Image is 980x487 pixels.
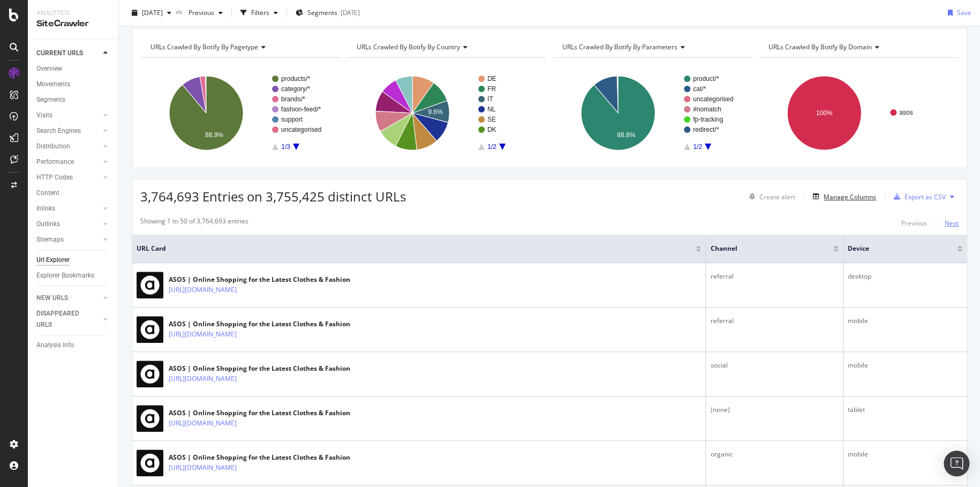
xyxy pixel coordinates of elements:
[36,79,111,90] a: Movements
[816,109,832,117] text: 100%
[693,95,733,103] text: uncategorised
[281,106,321,113] text: fashion-feed/*
[889,188,946,205] button: Export as CSV
[150,42,258,51] span: URLs Crawled By Botify By pagetype
[176,7,184,16] span: vs
[617,131,635,139] text: 88.8%
[36,125,81,137] div: Search Engines
[169,453,350,462] div: ASOS | Online Shopping for the Latest Clothes & Fashion
[710,272,838,281] div: referral
[148,39,331,56] h4: URLs Crawled By Botify By pagetype
[36,293,100,304] a: NEW URLS
[169,418,237,429] a: [URL][DOMAIN_NAME]
[901,216,927,229] button: Previous
[36,48,100,59] a: CURRENT URLS
[36,234,64,245] div: Sitemaps
[487,106,496,113] text: NL
[693,85,706,93] text: cat/*
[137,361,163,387] img: main image
[169,462,237,473] a: [URL][DOMAIN_NAME]
[487,116,496,123] text: SE
[560,39,743,56] h4: URLs Crawled By Botify By parameters
[36,18,110,30] div: SiteCrawler
[36,340,111,351] a: Analysis Info
[36,188,111,199] a: Content
[758,66,959,160] svg: A chart.
[824,192,876,201] div: Manage Columns
[487,85,496,93] text: FR
[169,364,350,373] div: ASOS | Online Shopping for the Latest Clothes & Fashion
[487,126,496,133] text: DK
[236,4,282,21] button: Filters
[944,4,971,21] button: Save
[341,8,360,17] div: [DATE]
[281,126,321,133] text: uncategorised
[36,219,100,230] a: Outlinks
[140,216,248,229] div: Showing 1 to 50 of 3,764,693 entries
[169,319,350,329] div: ASOS | Online Shopping for the Latest Clothes & Fashion
[710,244,817,253] span: Channel
[169,275,350,284] div: ASOS | Online Shopping for the Latest Clothes & Fashion
[127,4,176,21] button: [DATE]
[901,219,927,228] div: Previous
[281,85,310,93] text: category/*
[36,188,59,199] div: Content
[169,408,350,418] div: ASOS | Online Shopping for the Latest Clothes & Fashion
[904,192,946,201] div: Export as CSV
[137,272,163,298] img: main image
[562,42,677,51] span: URLs Crawled By Botify By parameters
[848,405,962,415] div: tablet
[36,110,52,121] div: Visits
[768,42,872,51] span: URLs Crawled By Botify By domain
[307,8,337,17] span: Segments
[487,143,496,151] text: 1/2
[36,156,100,168] a: Performance
[36,63,111,74] a: Overview
[710,316,838,326] div: referral
[357,42,460,51] span: URLs Crawled By Botify By country
[848,244,941,253] span: Device
[36,270,111,281] a: Explorer Bookmarks
[137,316,163,343] img: main image
[36,254,70,266] div: Url Explorer
[487,95,493,103] text: IT
[848,449,962,459] div: mobile
[759,192,795,201] div: Create alert
[809,190,876,203] button: Manage Columns
[36,125,100,137] a: Search Engines
[281,143,290,151] text: 1/3
[745,188,795,205] button: Create alert
[36,94,111,106] a: Segments
[36,293,68,304] div: NEW URLS
[428,108,443,116] text: 9.6%
[710,449,838,459] div: organic
[36,340,74,351] div: Analysis Info
[137,449,163,476] img: main image
[36,141,100,152] a: Distribution
[693,106,721,113] text: #nomatch
[169,284,237,295] a: [URL][DOMAIN_NAME]
[281,116,303,123] text: support
[693,75,719,83] text: product/*
[36,254,111,266] a: Url Explorer
[552,66,752,160] svg: A chart.
[36,94,65,106] div: Segments
[36,156,74,168] div: Performance
[36,308,91,331] div: DISAPPEARED URLS
[957,8,971,17] div: Save
[945,219,959,228] div: Next
[36,172,100,183] a: HTTP Codes
[169,373,237,384] a: [URL][DOMAIN_NAME]
[346,66,547,160] svg: A chart.
[36,203,55,214] div: Inlinks
[36,63,62,74] div: Overview
[36,79,70,90] div: Movements
[848,272,962,281] div: desktop
[169,329,237,340] a: [URL][DOMAIN_NAME]
[36,308,100,331] a: DISAPPEARED URLS
[693,143,702,151] text: 1/2
[142,8,163,17] span: 2025 Oct. 7th
[899,109,913,116] text: asos
[355,39,538,56] h4: URLs Crawled By Botify By country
